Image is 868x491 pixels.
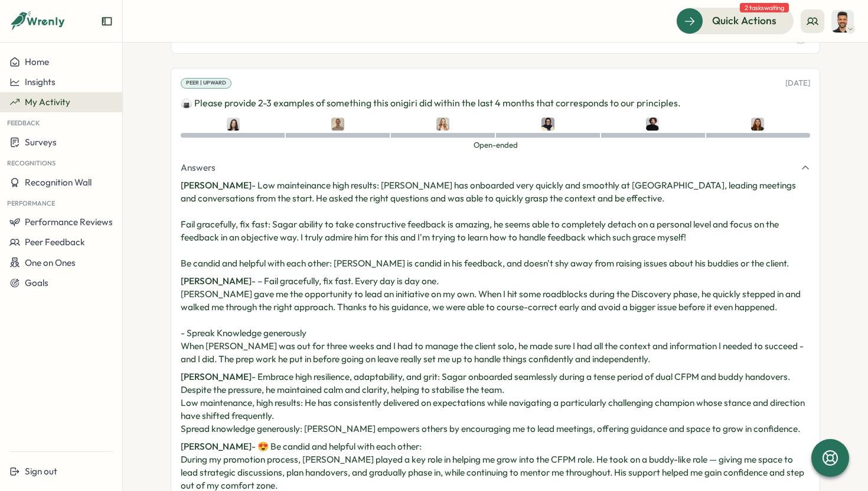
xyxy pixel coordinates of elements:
[25,177,92,188] span: Recognition Wall
[785,78,810,89] p: [DATE]
[25,56,49,67] span: Home
[181,96,810,110] p: 🍙 Please provide 2-3 examples of something this onigiri did within the last 4 months that corresp...
[181,161,216,174] span: Answers
[181,275,252,287] span: [PERSON_NAME]
[751,118,764,131] img: Maria Makarova
[181,180,252,191] span: [PERSON_NAME]
[436,118,449,131] img: Sarah McEwan
[101,15,113,27] button: Expand sidebar
[25,136,57,148] span: Surveys
[25,76,56,87] span: Insights
[181,179,810,270] p: - Low mainteinance high results: [PERSON_NAME] has onboarded very quickly and smoothly at [GEOGRA...
[740,3,789,12] span: 2 tasks waiting
[181,371,252,382] span: [PERSON_NAME]
[712,13,776,28] span: Quick Actions
[646,118,659,131] img: Ubaid (Ubi)
[541,118,554,131] img: Batool Fatima
[676,8,794,34] button: Quick Actions
[25,236,85,248] span: Peer Feedback
[227,118,240,131] img: Elisabetta ​Casagrande
[181,441,252,452] span: [PERSON_NAME]
[181,161,810,174] button: Answers
[25,257,76,268] span: One on Ones
[181,275,810,366] p: - – Fail gracefully, fix fast. Every day is day one. [PERSON_NAME] gave me the opportunity to lea...
[181,370,810,435] p: - Embrace high resilience, adaptability, and grit: Sagar onboarded seamlessly during a tense peri...
[831,10,854,32] img: Sagar Verma
[181,78,231,89] div: Peer | Upward
[181,140,810,151] span: Open-ended
[25,216,113,227] span: Performance Reviews
[331,118,344,131] img: Francisco Afonso
[25,96,70,108] span: My Activity
[25,277,48,288] span: Goals
[25,466,57,477] span: Sign out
